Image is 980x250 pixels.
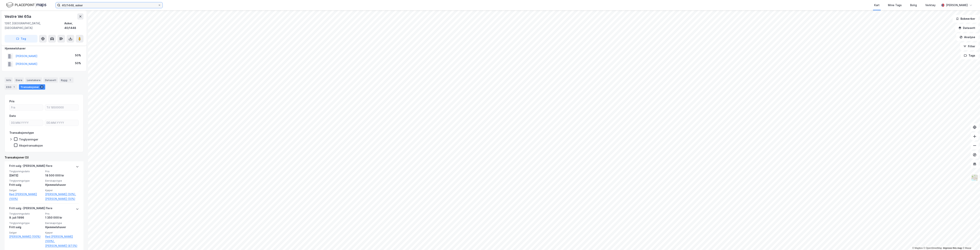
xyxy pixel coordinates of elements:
div: Fritt salg - [PERSON_NAME] flere [9,164,52,170]
div: 50% [75,53,81,58]
div: Datasett [43,77,58,83]
img: logo.f888ab2527a4732fd821a326f86c7f29.svg [6,2,46,8]
a: [PERSON_NAME] (100%) [9,234,43,239]
a: [PERSON_NAME] (50%) [45,197,79,201]
div: Eiere [14,77,24,83]
span: Selger [9,189,43,192]
a: Mapbox [912,247,923,249]
span: Selger [9,231,43,234]
div: Leietakere [25,77,42,83]
button: Filter [960,43,978,50]
div: ESG [5,84,17,90]
input: Til 18500000 [45,105,78,110]
div: Hjemmelshaver [45,225,79,230]
div: Hjemmelshaver [45,183,79,187]
a: [PERSON_NAME] (87.5%) [45,243,79,248]
div: 3 [40,85,44,89]
div: Verktøy [925,3,936,7]
div: [DATE] [9,173,43,178]
div: 1 [12,85,16,89]
span: Eierskapstype [45,221,79,225]
button: Tag [5,35,38,43]
span: Tinglysningstype [9,179,43,182]
span: Tinglysningsdato [9,170,43,173]
span: Pris [45,212,79,215]
div: Vestre Vei 65a [5,13,32,20]
div: 1397, [GEOGRAPHIC_DATA], [GEOGRAPHIC_DATA] [5,21,64,30]
div: Fritt salg - [PERSON_NAME] flere [9,206,52,212]
input: DD.MM.YYYY [45,120,78,126]
div: Aksjetransaksjon [19,144,43,147]
a: Improve this map [943,247,962,249]
div: Tinglysninger [19,138,38,141]
div: Transaksjoner [19,84,45,90]
div: Dato [9,114,16,118]
div: Fritt salg [9,225,43,230]
input: Søk på adresse, matrikkel, gårdeiere, leietakere eller personer [60,2,158,8]
div: Hjemmelshaver [5,46,83,51]
span: Kjøper [45,189,79,192]
button: Analyse [956,33,978,41]
span: Pris [45,170,79,173]
a: OpenStreetMap [924,247,942,249]
div: Transaksjonstype [9,130,34,135]
div: [PERSON_NAME] [946,3,968,7]
button: Tags [961,52,978,59]
button: Datasett [955,24,978,32]
div: Fritt salg [9,183,43,187]
input: DD.MM.YYYY [10,120,43,126]
a: [PERSON_NAME] (50%), [45,192,79,197]
div: Bolig [910,3,917,7]
span: Kjøper [45,231,79,234]
span: Tinglysningsdato [9,212,43,215]
div: Kart [874,3,880,7]
span: Eierskapstype [45,179,79,182]
div: 50% [75,61,81,66]
img: Z [971,174,978,181]
span: Tinglysningstype [9,221,43,225]
a: Rød [PERSON_NAME] (100%), [45,234,79,243]
div: Info [5,77,13,83]
div: Pris [9,99,15,104]
div: Kontrollprogram for chat [961,232,980,250]
button: Bokmerker [953,15,978,23]
input: Fra [10,105,43,110]
div: 18 500 000 kr [45,173,79,178]
div: 1 [68,78,72,82]
div: Mine Tags [888,3,902,7]
div: Asker, 40/1448 [64,21,83,30]
iframe: Chat Widget [961,232,980,250]
div: 1 350 000 kr [45,215,79,220]
div: 9. juli 1996 [9,215,43,220]
a: Rød [PERSON_NAME] (100%) [9,192,43,201]
div: Transaksjoner (3) [5,155,83,160]
div: Bygg [59,77,73,83]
